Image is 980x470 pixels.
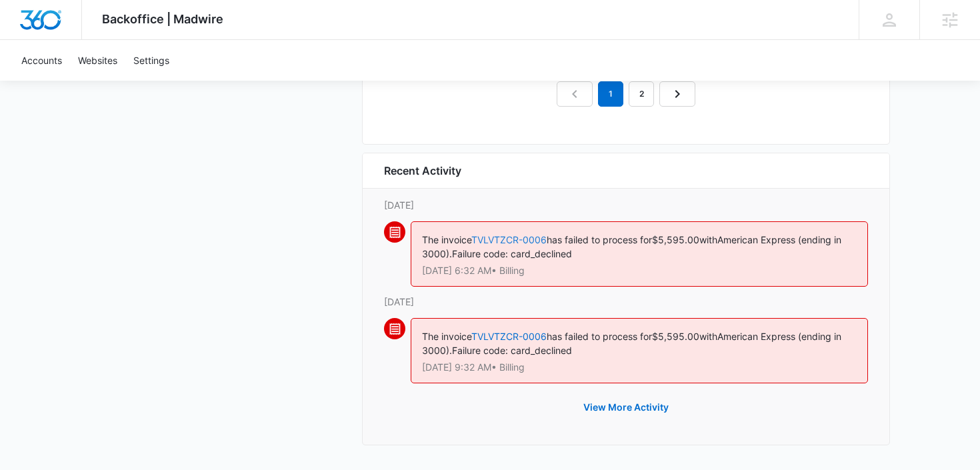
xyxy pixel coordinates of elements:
[36,77,47,88] img: tab_domain_overview_orange.svg
[452,345,572,356] span: Failure code: card_declined
[659,81,695,107] a: Next Page
[598,81,623,107] em: 1
[21,35,32,45] img: website_grey.svg
[70,40,125,81] a: Websites
[557,81,695,107] nav: Pagination
[384,198,868,212] p: [DATE]
[51,79,119,87] div: Domain Overview
[547,331,652,342] span: has failed to process for
[125,40,177,81] a: Settings
[471,331,547,342] a: TVLVTZCR-0006
[652,234,699,245] span: $5,595.00
[452,248,572,259] span: Failure code: card_declined
[147,79,225,87] div: Keywords by Traffic
[37,21,65,32] div: v 4.0.25
[133,77,143,88] img: tab_keywords_by_traffic_grey.svg
[570,391,682,423] button: View More Activity
[35,35,147,45] div: Domain: [DOMAIN_NAME]
[547,234,652,245] span: has failed to process for
[471,234,547,245] a: TVLVTZCR-0006
[13,40,70,81] a: Accounts
[384,163,461,179] h6: Recent Activity
[422,234,471,245] span: The invoice
[102,12,223,26] span: Backoffice | Madwire
[652,331,699,342] span: $5,595.00
[699,234,717,245] span: with
[422,331,471,342] span: The invoice
[629,81,654,107] a: Page 2
[21,21,32,32] img: logo_orange.svg
[422,363,857,372] p: [DATE] 9:32 AM • Billing
[422,266,857,275] p: [DATE] 6:32 AM • Billing
[699,331,717,342] span: with
[384,295,868,309] p: [DATE]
